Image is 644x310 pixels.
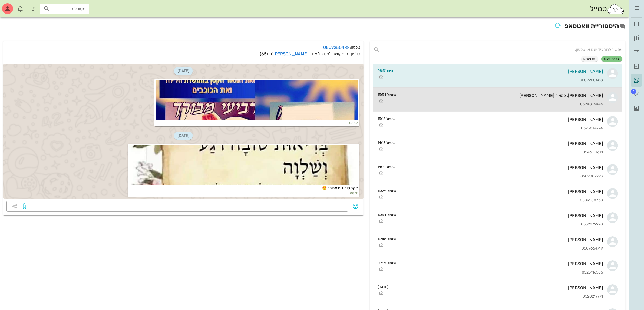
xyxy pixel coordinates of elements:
[401,237,603,242] div: [PERSON_NAME]
[401,102,603,107] div: 0524876446
[378,212,396,217] small: אתמול 10:54
[401,270,603,275] div: 0525116585
[401,222,603,227] div: 0552279920
[16,4,19,8] span: תג
[378,236,396,241] small: אתמול 10:48
[607,4,625,14] img: SmileCloud logo
[174,67,193,75] span: [DATE]
[631,88,642,101] a: תג
[401,189,603,194] div: [PERSON_NAME]
[631,89,636,94] span: תג
[378,68,393,73] small: היום 08:31
[393,285,603,290] div: [PERSON_NAME]
[401,93,603,98] div: [PERSON_NAME], למאר, [PERSON_NAME]
[401,198,603,203] div: 0509500330
[6,51,360,57] p: טלפון זה מקושר למטופל אחד:
[581,56,598,62] button: לא נקראו
[378,164,395,169] small: אתמול 14:10
[401,246,603,251] div: 0507664719
[584,57,596,60] span: לא נקראו
[174,132,193,140] span: [DATE]
[400,174,603,179] div: 0509007293
[401,261,603,266] div: [PERSON_NAME]
[273,51,308,56] a: [PERSON_NAME]
[400,150,603,155] div: 0546771671
[6,44,360,51] p: טלפון:
[601,56,622,62] button: כל ההודעות
[400,141,603,146] div: [PERSON_NAME]
[261,51,267,56] span: 65
[3,21,626,32] h2: היסטוריית וואטסאפ
[129,191,358,196] small: 08:31
[378,284,388,289] small: [DATE]
[397,78,603,83] div: 0509250488
[590,3,625,15] div: סמייל
[156,120,358,125] small: 08:03
[378,188,396,193] small: אתמול 13:29
[400,117,603,122] div: [PERSON_NAME]
[260,51,273,56] span: (בת )
[322,186,358,190] span: בוקר טוב, ויום מבורך.😍
[400,126,603,131] div: 0523874774
[323,45,350,50] a: 0509250488
[378,116,395,121] small: אתמול 15:18
[604,57,620,60] span: כל ההודעות
[400,165,603,170] div: [PERSON_NAME]
[378,260,396,265] small: אתמול 09:19
[401,213,603,218] div: [PERSON_NAME]
[397,69,603,74] div: [PERSON_NAME]
[382,45,622,54] input: אפשר להקליד שם או טלפון...
[378,92,396,97] small: אתמול 15:54
[393,294,603,299] div: 0528217771
[378,140,395,145] small: אתמול 14:16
